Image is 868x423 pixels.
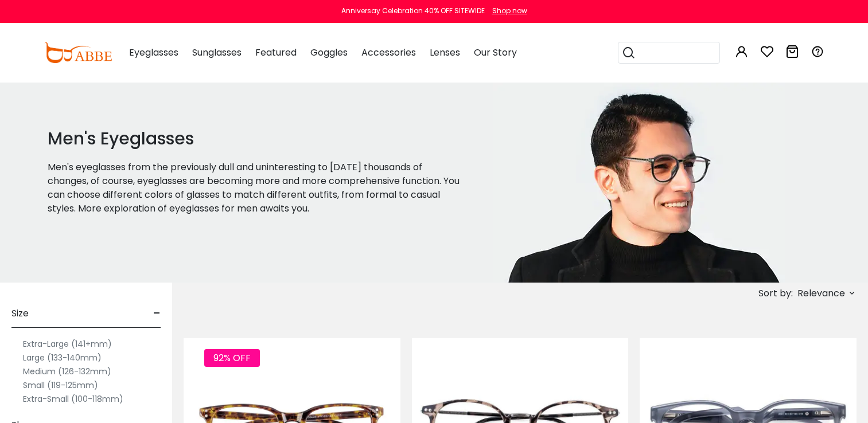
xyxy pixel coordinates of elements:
[23,365,111,378] label: Medium (126-132mm)
[44,42,112,63] img: abbeglasses.com
[129,46,178,59] span: Eyeglasses
[23,378,98,392] label: Small (119-125mm)
[255,46,297,59] span: Featured
[493,82,785,283] img: men's eyeglasses
[192,46,242,59] span: Sunglasses
[486,6,527,15] a: Shop now
[23,337,112,351] label: Extra-Large (141+mm)
[310,46,348,59] span: Goggles
[48,128,465,149] h1: Men's Eyeglasses
[23,351,102,365] label: Large (133-140mm)
[153,300,161,327] span: -
[48,160,465,216] p: Men's eyeglasses from the previously dull and uninteresting to [DATE] thousands of changes, of co...
[341,6,485,16] div: Anniversay Celebration 40% OFF SITEWIDE
[204,349,260,367] span: 92% OFF
[361,46,416,59] span: Accessories
[492,6,527,16] div: Shop now
[758,287,793,300] span: Sort by:
[23,392,123,406] label: Extra-Small (100-118mm)
[11,300,29,327] span: Size
[797,283,845,304] span: Relevance
[474,46,517,59] span: Our Story
[430,46,460,59] span: Lenses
